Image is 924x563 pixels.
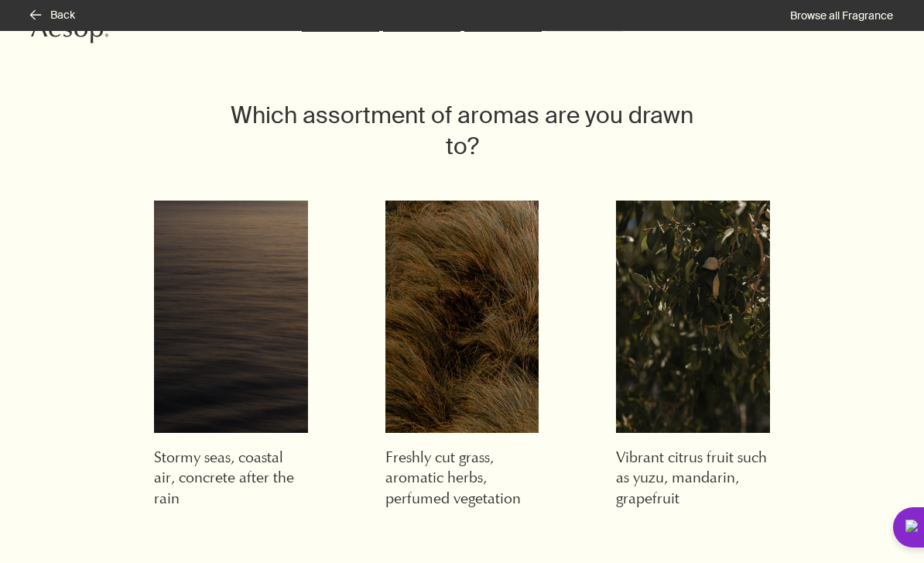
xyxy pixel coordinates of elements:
button: Abstract shot of tall grassFreshly cut grass, aromatic herbs, perfumed vegetation [385,201,539,510]
img: Abstract shot of a leafy tree branch [616,201,770,433]
button: Back [31,8,75,23]
a: Aesop [31,19,108,47]
button: Abstract shot of a leafy tree branchVibrant citrus fruit such as yuzu, mandarin, grapefruit [616,201,770,510]
a: Browse all Fragrance [790,9,893,22]
img: Abstract shot of the ocean [154,201,308,433]
h3: Freshly cut grass, aromatic herbs, perfumed vegetation [385,448,539,510]
h2: Which assortment of aromas are you drawn to? [230,100,694,162]
button: Abstract shot of the oceanStormy seas, coastal air, concrete after the rain [154,201,308,510]
svg: Aesop [31,19,108,43]
img: Abstract shot of tall grass [385,201,539,433]
h3: Vibrant citrus fruit such as yuzu, mandarin, grapefruit [616,448,770,510]
h3: Stormy seas, coastal air, concrete after the rain [154,448,308,510]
